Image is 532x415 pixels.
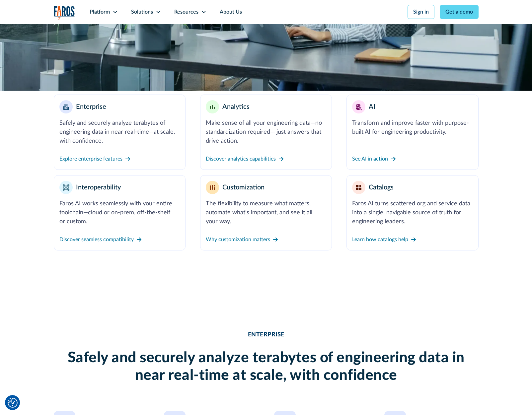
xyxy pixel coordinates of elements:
div: Discover analytics capabilities [206,155,276,163]
a: Customization or settings filter iconCustomizationThe flexibility to measure what matters, automa... [200,175,332,250]
div: Catalogs [369,182,394,192]
div: Make sense of all your engineering data—no standardization required— just answers that drive action. [206,119,326,146]
a: Grid icon for layout or catalogCatalogsFaros AI turns scattered org and service data into a singl... [346,175,478,250]
img: Minimalist bar chart analytics icon [210,105,215,109]
div: Solutions [131,8,153,16]
a: Enterprise building blocks or structure iconEnterpriseSafely and securely analyze terabytes of en... [54,95,186,170]
a: home [54,6,75,20]
img: Customization or settings filter icon [210,185,215,190]
img: Grid icon for layout or catalog [356,185,361,190]
h2: Safely and securely analyze terabytes of engineering data in near real-time at scale, with confid... [54,349,479,384]
div: Discover seamless compatibility [59,236,134,243]
div: AI [369,102,375,112]
a: Sign in [408,5,434,19]
a: AI robot or assistant iconAITransform and improve faster with purpose-built AI for engineering pr... [346,95,478,170]
div: Safely and securely analyze terabytes of engineering data in near real-time—at scale, with confid... [59,119,180,146]
div: Enterprise [76,102,106,112]
div: Why customization matters [206,236,270,243]
img: Revisit consent button [8,398,18,408]
div: Interoperability [76,182,121,192]
div: Resources [174,8,198,16]
img: Interoperability nodes and connectors icon [63,184,69,191]
div: Platform [90,8,110,16]
a: Interoperability nodes and connectors iconInteroperabilityFaros AI works seamlessly with your ent... [54,175,186,250]
div: Faros AI works seamlessly with your entire toolchain—cloud or on-prem, off-the-shelf or custom. [59,199,180,226]
a: Minimalist bar chart analytics iconAnalyticsMake sense of all your engineering data—no standardiz... [200,95,332,170]
img: AI robot or assistant icon [353,102,364,112]
div: Transform and improve faster with purpose-built AI for engineering productivity. [352,119,473,137]
div: Analytics [222,102,250,112]
div: Faros AI turns scattered org and service data into a single, navigable source of truth for engine... [352,199,473,226]
div: Learn how catalogs help [352,236,408,243]
div: Explore enterprise features [59,155,122,163]
img: Logo of the analytics and reporting company Faros. [54,6,75,20]
div: ENTERPRISE [248,331,284,339]
div: The flexibility to measure what matters, automate what’s important, and see it all your way. [206,199,326,226]
a: Get a demo [440,5,479,19]
img: Enterprise building blocks or structure icon [63,104,69,110]
button: Cookie Settings [8,398,18,408]
div: See AI in action [352,155,388,163]
div: Customization [222,182,265,192]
